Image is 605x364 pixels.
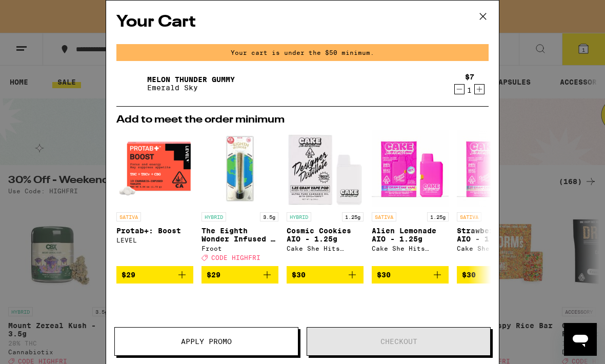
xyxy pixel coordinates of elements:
[564,323,597,356] iframe: Button to launch messaging window
[147,75,235,84] a: Melon Thunder Gummy
[465,86,474,94] div: 1
[211,254,260,261] span: CODE HIGHFRI
[114,327,298,356] button: Apply Promo
[116,44,489,61] div: Your cart is under the $50 minimum.
[372,130,449,266] a: Open page for Alien Lemonade AIO - 1.25g from Cake She Hits Different
[122,271,135,279] span: $29
[372,227,449,243] p: Alien Lemonade AIO - 1.25g
[457,245,534,252] div: Cake She Hits Different
[201,212,226,221] p: HYBRID
[380,338,417,345] span: Checkout
[457,227,534,243] p: Strawberry Mango AIO - 1.25g
[116,227,193,235] p: Protab+: Boost
[457,266,534,284] button: Add to bag
[462,271,476,279] span: $30
[147,84,235,92] p: Emerald Sky
[287,130,364,207] img: Cake She Hits Different - Cosmic Cookies AIO - 1.25g
[201,130,278,207] img: Froot - The Eighth Wonder Infused - 3.5g
[116,11,489,34] h2: Your Cart
[465,73,474,81] div: $7
[287,227,364,243] p: Cosmic Cookies AIO - 1.25g
[287,130,364,266] a: Open page for Cosmic Cookies AIO - 1.25g from Cake She Hits Different
[260,212,278,221] p: 3.5g
[307,327,491,356] button: Checkout
[207,271,220,279] span: $29
[372,212,396,221] p: SATIVA
[342,212,364,221] p: 1.25g
[372,266,449,284] button: Add to bag
[372,245,449,252] div: Cake She Hits Different
[457,130,534,266] a: Open page for Strawberry Mango AIO - 1.25g from Cake She Hits Different
[181,338,232,345] span: Apply Promo
[116,69,145,98] img: Melon Thunder Gummy
[287,266,364,284] button: Add to bag
[201,130,278,266] a: Open page for The Eighth Wonder Infused - 3.5g from Froot
[201,266,278,284] button: Add to bag
[292,271,306,279] span: $30
[201,227,278,243] p: The Eighth Wonder Infused - 3.5g
[116,130,193,266] a: Open page for Protab+: Boost from LEVEL
[427,212,449,221] p: 1.25g
[287,245,364,252] div: Cake She Hits Different
[201,245,278,252] div: Froot
[116,115,489,125] h2: Add to meet the order minimum
[474,84,485,94] button: Increment
[116,237,193,244] div: LEVEL
[116,266,193,284] button: Add to bag
[457,130,534,207] img: Cake She Hits Different - Strawberry Mango AIO - 1.25g
[454,84,465,94] button: Decrement
[372,130,449,207] img: Cake She Hits Different - Alien Lemonade AIO - 1.25g
[377,271,391,279] span: $30
[457,212,481,221] p: SATIVA
[116,130,193,207] img: LEVEL - Protab+: Boost
[287,212,311,221] p: HYBRID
